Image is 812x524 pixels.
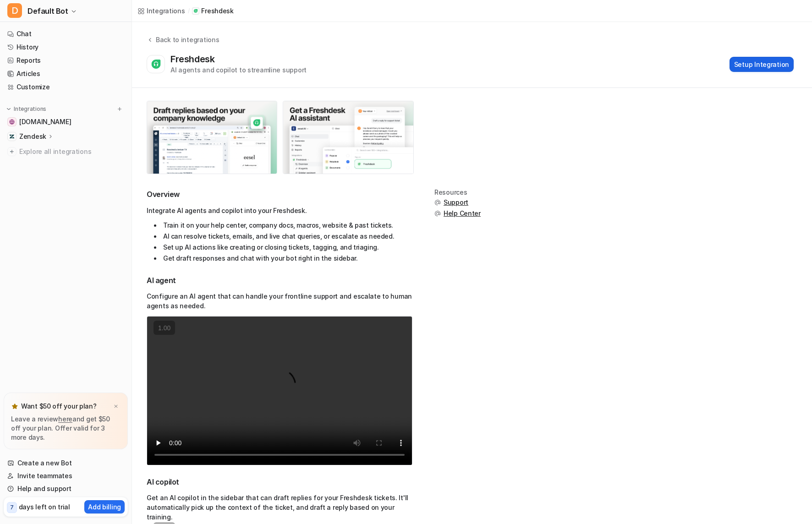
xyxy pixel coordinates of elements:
[21,402,97,411] p: Want $50 off your plan?
[170,54,218,65] div: Freshdesk
[116,106,123,112] img: menu_add.svg
[147,476,412,487] h3: AI copilot
[434,199,441,206] img: support.svg
[434,198,481,207] button: Support
[19,144,124,159] span: Explore all integrations
[11,415,121,442] p: Leave a review and get $50 off your plan. Offer valid for 3 more days.
[5,106,12,112] img: expand menu
[11,403,18,410] img: star
[147,35,219,54] button: Back to integrations
[19,502,70,512] p: days left on trial
[444,209,481,218] span: Help Center
[137,6,185,16] a: Integrations
[434,189,481,196] div: Resources
[14,105,46,113] p: Integrations
[4,54,128,67] a: Reports
[188,7,190,15] span: /
[154,253,412,264] li: Get draft responses and chat with your bot right in the sidebar.
[170,65,307,75] div: AI agents and copilot to streamline support
[4,27,128,40] a: Chat
[434,210,441,217] img: support.svg
[4,41,128,54] a: History
[4,145,128,158] a: Explore all integrations
[730,57,794,72] button: Setup Integration
[201,6,233,16] p: Freshdesk
[7,3,22,18] span: D
[147,6,185,16] div: Integrations
[154,220,412,231] li: Train it on your help center, company docs, macros, website & past tickets.
[19,117,71,126] span: [DOMAIN_NAME]
[147,291,412,311] p: Configure an AI agent that can handle your frontline support and escalate to human agents as needed.
[154,242,412,253] li: Set up AI actions like creating or closing tickets, tagging, and triaging.
[84,500,125,513] button: Add billing
[9,119,15,125] img: manyfolds.de
[7,147,16,156] img: explore all integrations
[192,6,233,16] a: Freshdesk
[4,104,49,114] button: Integrations
[4,457,128,469] a: Create a new Bot
[147,205,412,264] div: Integrate AI agents and copilot into your Freshdesk.
[147,275,412,286] h3: AI agent
[154,231,412,242] li: AI can resolve tickets, emails, and live chat queries, or escalate as needed.
[147,493,412,522] p: Get an AI copilot in the sidebar that can draft replies for your Freshdesk tickets. It'll automat...
[9,134,15,139] img: Zendesk
[58,415,72,423] a: here
[4,469,128,482] a: Invite teammates
[88,502,121,512] p: Add billing
[434,209,481,218] button: Help Center
[4,482,128,495] a: Help and support
[4,115,128,128] a: manyfolds.de[DOMAIN_NAME]
[10,503,14,512] p: 7
[113,404,119,409] img: x
[4,81,128,93] a: Customize
[19,132,46,141] p: Zendesk
[27,5,68,17] span: Default Bot
[147,189,412,200] h2: Overview
[444,198,468,207] span: Support
[153,35,219,44] div: Back to integrations
[147,316,412,465] video: Your browser does not support the video tag.
[4,67,128,80] a: Articles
